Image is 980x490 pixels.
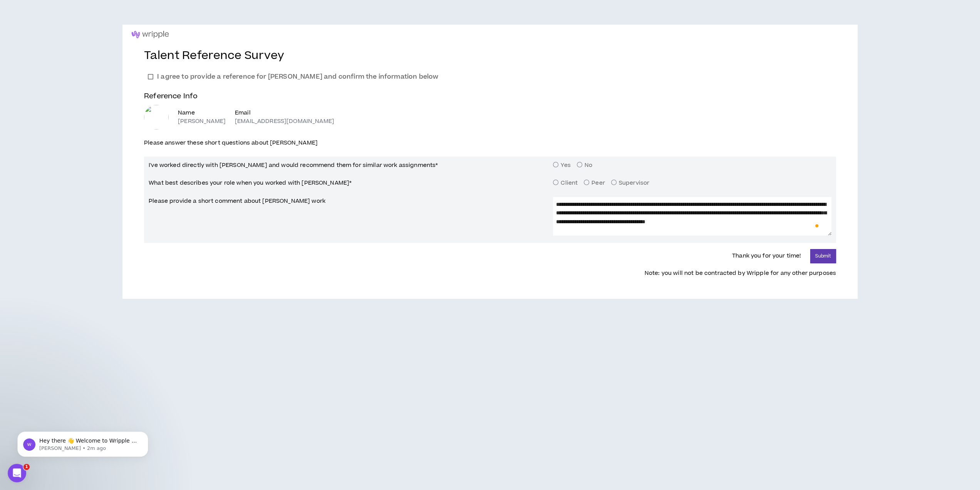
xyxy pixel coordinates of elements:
iframe: Intercom notifications message [6,415,160,469]
label: Peer [584,179,605,187]
p: Thank you for your time! [732,252,801,260]
textarea: To enrich screen reader interactions, please activate Accessibility in Grammarly extension settings [553,197,831,236]
img: Wripple [132,31,169,38]
p: What best describes your role when you worked with [PERSON_NAME] [149,179,547,187]
h3: Talent Reference Survey [144,49,836,62]
span: 1 [23,464,30,470]
label: I agree to provide a reference for [PERSON_NAME] and confirm the information below [144,70,442,83]
p: Please provide a short comment about [PERSON_NAME] work [149,197,547,205]
button: Submit [810,249,836,263]
p: I've worked directly with [PERSON_NAME] and would recommend them for similar work assignments [149,161,547,170]
p: Please answer these short questions about [PERSON_NAME] [144,139,836,147]
p: [PERSON_NAME] [178,118,226,125]
label: Yes [553,162,570,169]
p: Email [235,109,334,117]
p: Note: you will not be contracted by Wripple for any other purposes [645,269,836,277]
label: Supervisor [611,179,649,187]
label: No [577,162,592,169]
label: Client [553,179,578,187]
p: Name [178,109,226,117]
p: Reference Info [144,91,836,102]
iframe: Intercom live chat [8,464,26,482]
p: [EMAIL_ADDRESS][DOMAIN_NAME] [235,118,334,125]
img: hBQngkjiIHrp.jpeg [144,105,169,130]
